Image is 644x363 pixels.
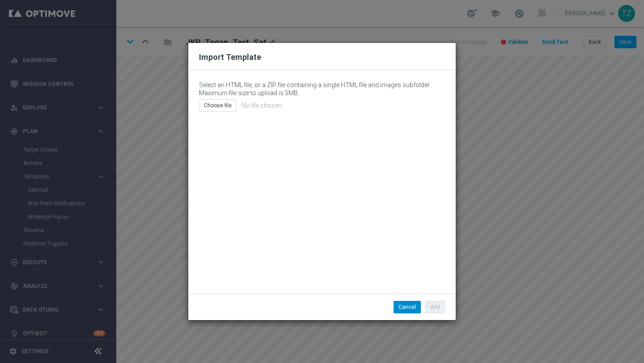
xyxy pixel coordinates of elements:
div: Choose file [199,99,237,112]
button: Cancel [394,301,421,313]
p: Select an HTML file, or a ZIP file containing a single HTML file and images subfolder. Maximum fi... [199,81,445,97]
span: No file chosen [241,102,282,110]
button: Add [425,301,445,313]
h2: Import Template [199,52,445,63]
